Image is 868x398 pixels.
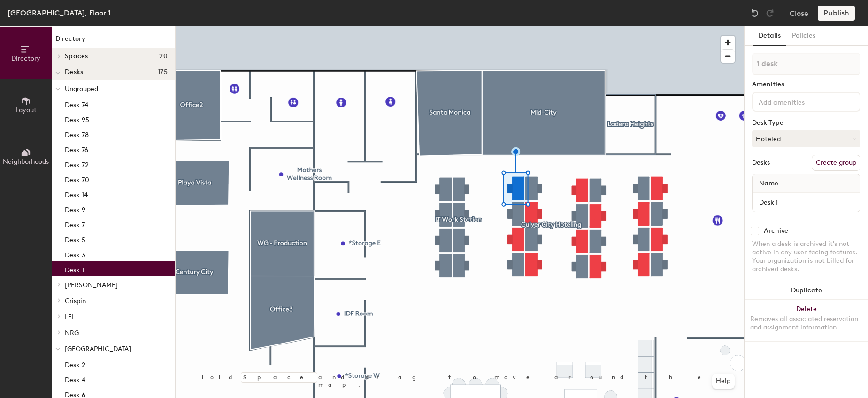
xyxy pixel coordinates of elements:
[752,159,770,167] div: Desks
[65,233,85,244] p: Desk 5
[65,203,85,214] p: Desk 9
[65,143,88,154] p: Desk 76
[65,173,89,184] p: Desk 70
[65,158,89,169] p: Desk 72
[8,7,111,19] div: [GEOGRAPHIC_DATA], Floor 1
[159,53,168,60] span: 20
[65,218,85,229] p: Desk 7
[11,54,40,62] span: Directory
[65,128,89,139] p: Desk 78
[65,297,86,305] span: Crispin
[15,106,37,114] span: Layout
[65,263,84,274] p: Desk 1
[65,345,131,353] span: [GEOGRAPHIC_DATA]
[745,300,868,341] button: DeleteRemoves all associated reservation and assignment information
[790,6,808,21] button: Close
[65,113,89,124] p: Desk 95
[65,329,79,337] span: NRG
[786,26,821,46] button: Policies
[752,81,860,88] div: Amenities
[65,281,118,289] span: [PERSON_NAME]
[753,26,786,46] button: Details
[752,119,860,127] div: Desk Type
[65,358,85,369] p: Desk 2
[812,155,860,171] button: Create group
[754,175,783,192] span: Name
[158,69,168,76] span: 175
[65,53,88,60] span: Spaces
[65,248,85,259] p: Desk 3
[757,96,841,107] input: Add amenities
[752,130,860,147] button: Hoteled
[745,281,868,300] button: Duplicate
[765,8,775,18] img: Redo
[65,98,88,109] p: Desk 74
[3,158,49,166] span: Neighborhoods
[750,315,862,332] div: Removes all associated reservation and assignment information
[752,240,860,274] div: When a desk is archived it's not active in any user-facing features. Your organization is not bil...
[52,34,175,48] h1: Directory
[712,374,735,389] button: Help
[754,196,858,209] input: Unnamed desk
[750,8,760,18] img: Undo
[65,85,98,93] span: Ungrouped
[65,69,83,76] span: Desks
[65,313,75,321] span: LFL
[65,373,85,384] p: Desk 4
[764,227,788,235] div: Archive
[65,188,88,199] p: Desk 14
